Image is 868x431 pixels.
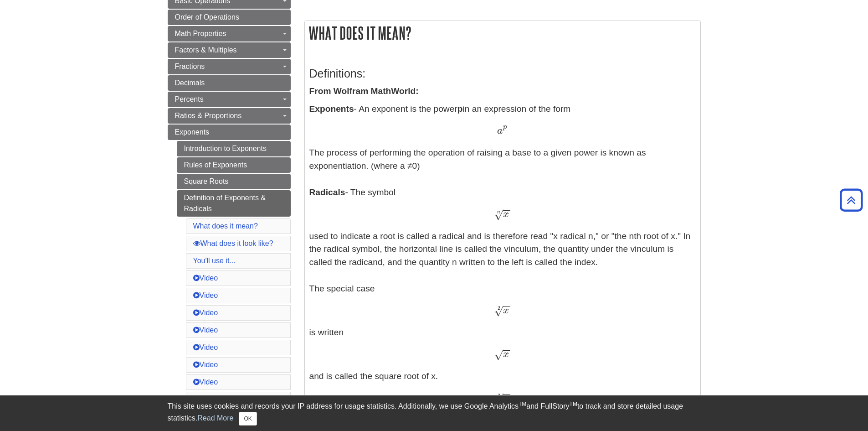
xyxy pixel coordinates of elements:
span: p [503,124,507,131]
span: x [503,349,509,359]
span: 3 [498,393,500,399]
a: Video [193,291,218,299]
span: Ratios & Proportions [175,112,242,119]
a: Video [193,274,218,282]
a: Video [193,309,218,317]
span: Fractions [175,62,205,70]
span: Factors & Multiples [175,46,237,54]
span: Order of Operations [175,13,239,21]
a: Video [193,361,218,369]
a: Fractions [168,59,291,74]
div: This site uses cookies and records your IP address for usage statistics. Additionally, we use Goo... [168,401,701,426]
a: Math Properties [168,26,291,42]
sup: TM [570,401,577,407]
b: Exponents [309,104,354,114]
sup: TM [519,401,526,407]
h2: What does it mean? [305,21,700,45]
span: x [503,306,509,316]
h3: Definitions: [309,67,696,80]
a: Factors & Multiples [168,42,291,58]
a: What does it mean? [193,222,258,230]
a: Decimals [168,75,291,91]
a: Ratios & Proportions [168,108,291,124]
a: You'll use it... [193,257,236,265]
a: Order of Operations [168,10,291,25]
a: Percents [168,92,291,107]
span: Decimals [175,79,205,87]
a: Exponents [168,125,291,140]
a: Back to Top [837,194,866,206]
a: Video [193,343,218,351]
span: 2 [498,305,500,311]
a: Video [193,378,218,386]
span: Exponents [175,128,210,136]
span: Math Properties [175,30,226,37]
span: √ [494,208,503,221]
a: Square Roots [177,174,291,189]
a: Rules of Exponents [177,157,291,173]
span: √ [494,392,503,405]
span: n [497,210,500,215]
button: Close [239,412,257,426]
b: p [457,104,463,114]
a: Read More [197,414,233,422]
strong: From Wolfram MathWorld: [309,86,419,96]
a: What does it look like? [193,239,273,247]
span: x [503,209,509,219]
span: a [497,126,503,136]
span: √ [494,348,503,361]
a: Video [193,326,218,334]
span: Percents [175,95,204,103]
a: Introduction to Exponents [177,141,291,156]
a: Definition of Exponents & Radicals [177,190,291,217]
span: √ [494,305,503,317]
b: Radicals [309,187,345,197]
